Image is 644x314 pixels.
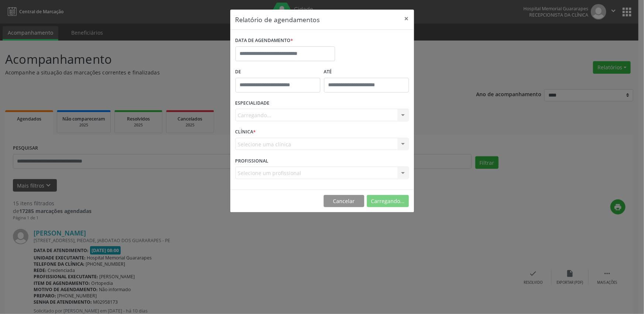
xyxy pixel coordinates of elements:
[235,66,320,78] label: De
[324,195,364,207] button: Cancelar
[235,98,270,109] label: ESPECIALIDADE
[324,66,409,78] label: ATÉ
[235,35,293,46] label: DATA DE AGENDAMENTO
[235,15,320,24] h5: Relatório de agendamentos
[399,10,414,28] button: Close
[235,126,256,138] label: CLÍNICA
[235,155,269,167] label: PROFISSIONAL
[367,195,409,207] button: Carregando...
